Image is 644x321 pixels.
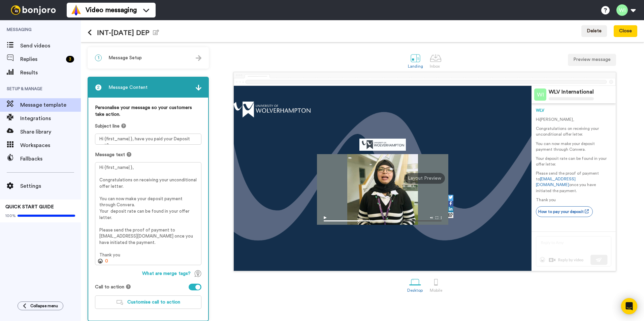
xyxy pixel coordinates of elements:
span: Video messaging [86,5,137,15]
span: Replies [20,55,63,63]
span: Integrations [20,114,81,122]
span: Message template [20,101,81,109]
a: Desktop [404,273,426,296]
div: Inbox [430,64,442,69]
span: Workspaces [20,141,81,149]
button: Customise call to action [95,295,201,309]
img: arrow.svg [196,55,201,61]
img: reply-preview.svg [536,236,611,266]
span: Send videos [20,42,81,50]
a: Mobile [426,273,446,296]
span: QUICK START GUIDE [5,205,54,209]
button: Collapse menu [18,301,63,310]
span: 1 [95,55,102,61]
span: Settings [20,182,81,190]
img: bj-logo-header-white.svg [8,5,59,15]
img: 506b299f-7b74-4978-9f37-ac30026668aa [359,139,406,151]
p: Congratulations on receiving your unconditional offer letter. [536,126,611,137]
div: Layout Preview [405,173,445,184]
div: WLV International [549,89,594,95]
p: You can now make your deposit payment through Convera. [536,141,611,152]
span: What are merge tags? [142,270,191,277]
span: Subject line [95,123,120,130]
textarea: Hi {first_name| }, have you paid your Deposit yet? [95,134,201,145]
span: Customise call to action [127,300,180,305]
p: Thank you [536,197,611,203]
span: Call to action [95,284,124,290]
img: vm-color.svg [71,5,82,15]
div: Desktop [407,288,423,293]
span: 100% [5,213,16,218]
img: customiseCTA.svg [117,300,123,305]
div: WLV [536,108,611,113]
h1: INT-[DATE] DEP [88,29,159,37]
div: Open Intercom Messenger [621,298,637,314]
div: Mobile [430,288,442,293]
p: Please send the proof of payment to once you have initiated the payment. [536,171,611,194]
div: 1Message Setup [88,47,209,69]
a: How to pay your deposit [536,206,593,217]
p: Your deposit rate can be found in your offer letter. [536,156,611,167]
span: Results [20,69,81,77]
div: Landing [408,64,423,69]
span: Message Content [108,84,148,91]
img: Profile Image [534,88,546,101]
span: Message text [95,151,125,158]
span: Message Setup [108,55,142,61]
div: 3 [66,56,74,63]
span: Collapse menu [30,303,58,309]
a: Inbox [426,49,445,72]
span: Share library [20,128,81,136]
a: [EMAIL_ADDRESS][DOMAIN_NAME] [536,177,576,187]
button: Preview message [568,54,616,66]
img: player-controls-full.svg [317,213,448,225]
span: Fallbacks [20,155,81,163]
img: TagTips.svg [195,270,201,277]
label: Personalise your message so your customers take action. [95,104,201,118]
button: Delete [581,25,607,37]
img: arrow.svg [196,85,201,91]
a: Landing [405,49,426,72]
p: Hi [PERSON_NAME] , [536,117,611,122]
button: Close [614,25,637,37]
span: 2 [95,84,102,91]
textarea: Hi {first_name| }, Congratulations on receiving your unconditional offer letter. You can now make... [95,162,201,265]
